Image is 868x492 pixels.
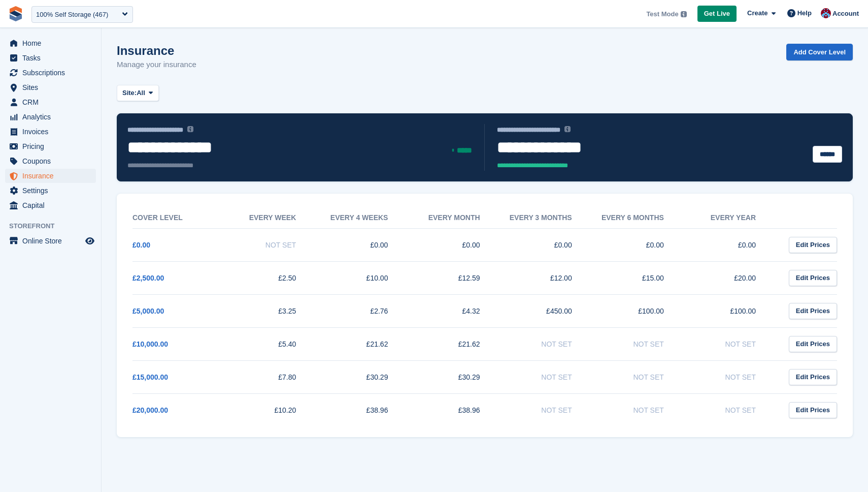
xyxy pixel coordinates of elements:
[132,373,168,381] a: £15,000.00
[5,80,96,95] a: menu
[646,9,678,19] span: Test Mode
[22,154,83,168] span: Coupons
[36,10,108,20] div: 100% Self Storage (467)
[224,360,316,393] td: £7.80
[500,261,592,294] td: £12.00
[500,360,592,393] td: Not Set
[832,9,859,19] span: Account
[747,8,767,18] span: Create
[408,360,500,393] td: £30.29
[224,261,316,294] td: £2.50
[408,261,500,294] td: £12.59
[681,11,687,17] img: icon-info-grey-7440780725fd019a000dd9b08b2336e03edf1995a4989e88bcd33f0948082b44.svg
[5,198,96,212] a: menu
[684,327,776,360] td: Not Set
[684,393,776,426] td: Not Set
[316,360,408,393] td: £30.29
[132,340,168,348] a: £10,000.00
[22,139,83,153] span: Pricing
[316,207,408,229] th: Every 4 weeks
[408,393,500,426] td: £38.96
[500,327,592,360] td: Not Set
[22,51,83,65] span: Tasks
[684,207,776,229] th: Every year
[5,95,96,109] a: menu
[789,270,837,287] a: Edit Prices
[592,261,684,294] td: £15.00
[22,80,83,95] span: Sites
[132,207,224,229] th: Cover Level
[22,66,83,80] span: Subscriptions
[117,85,159,102] button: Site: All
[697,6,737,22] a: Get Live
[9,221,101,231] span: Storefront
[84,235,96,247] a: Preview store
[789,402,837,419] a: Edit Prices
[5,139,96,153] a: menu
[5,51,96,65] a: menu
[684,261,776,294] td: £20.00
[224,327,316,360] td: £5.40
[684,294,776,327] td: £100.00
[5,36,96,50] a: menu
[592,360,684,393] td: Not Set
[500,393,592,426] td: Not Set
[821,8,831,18] img: David Hughes
[797,8,812,18] span: Help
[704,9,730,19] span: Get Live
[22,169,83,183] span: Insurance
[408,294,500,327] td: £4.32
[592,393,684,426] td: Not Set
[500,207,592,229] th: Every 3 months
[316,393,408,426] td: £38.96
[5,183,96,198] a: menu
[8,6,23,21] img: stora-icon-8386f47178a22dfd0bd8f6a31ec36ba5ce8667c1dd55bd0f319d3a0aa187defe.svg
[789,303,837,320] a: Edit Prices
[22,125,83,139] span: Invoices
[5,125,96,139] a: menu
[592,327,684,360] td: Not Set
[408,207,500,229] th: Every month
[5,154,96,168] a: menu
[5,169,96,183] a: menu
[564,126,571,132] img: icon-info-grey-7440780725fd019a000dd9b08b2336e03edf1995a4989e88bcd33f0948082b44.svg
[592,294,684,327] td: £100.00
[22,183,83,198] span: Settings
[5,110,96,124] a: menu
[22,198,83,212] span: Capital
[5,234,96,248] a: menu
[684,228,776,261] td: £0.00
[132,274,164,282] a: £2,500.00
[789,369,837,386] a: Edit Prices
[224,207,316,229] th: Every week
[22,36,83,50] span: Home
[786,44,853,60] a: Add Cover Level
[789,336,837,353] a: Edit Prices
[316,228,408,261] td: £0.00
[132,406,168,414] a: £20,000.00
[22,95,83,109] span: CRM
[789,237,837,254] a: Edit Prices
[500,228,592,261] td: £0.00
[224,294,316,327] td: £3.25
[122,88,137,98] span: Site:
[132,241,150,249] a: £0.00
[137,88,145,98] span: All
[224,228,316,261] td: Not Set
[316,261,408,294] td: £10.00
[187,126,193,132] img: icon-info-grey-7440780725fd019a000dd9b08b2336e03edf1995a4989e88bcd33f0948082b44.svg
[316,294,408,327] td: £2.76
[316,327,408,360] td: £21.62
[117,59,196,71] p: Manage your insurance
[132,307,164,315] a: £5,000.00
[684,360,776,393] td: Not Set
[117,44,196,57] h1: Insurance
[224,393,316,426] td: £10.20
[592,228,684,261] td: £0.00
[500,294,592,327] td: £450.00
[592,207,684,229] th: Every 6 months
[408,327,500,360] td: £21.62
[22,110,83,124] span: Analytics
[22,234,83,248] span: Online Store
[408,228,500,261] td: £0.00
